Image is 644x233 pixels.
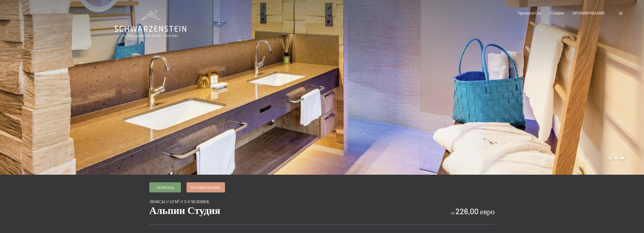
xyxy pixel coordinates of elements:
[451,210,455,215] font: от
[156,185,174,190] font: Запросы
[150,183,181,192] a: Запросы
[149,199,209,204] font: Люксы // 43 м² // 3–5 человек
[149,205,220,217] font: Альпин Студия
[550,10,564,15] a: Галерея
[455,207,495,216] font: 226,00 евро
[191,185,221,190] font: Бронирование
[187,183,225,192] a: Бронирование
[573,10,605,15] a: БРОНИРОВАНИЕ
[518,10,542,15] a: Премиум Спа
